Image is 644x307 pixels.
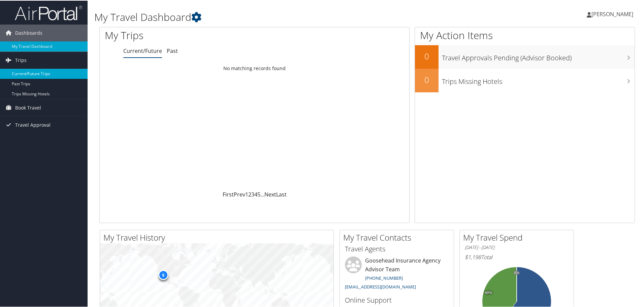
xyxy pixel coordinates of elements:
[342,256,452,292] li: Goosehead Insurance Agency Advisor Team
[158,269,168,279] div: 9
[123,47,162,54] a: Current/Future
[251,190,254,197] a: 3
[245,190,248,197] a: 1
[100,62,409,74] td: No matching records found
[442,49,635,62] h3: Travel Approvals Pending (Advisor Booked)
[415,28,635,42] h1: My Action Items
[415,44,635,68] a: 0Travel Approvals Pending (Advisor Booked)
[465,253,481,260] span: $1,198
[15,4,82,20] img: airportal-logo.png
[415,68,635,92] a: 0Trips Missing Hotels
[442,73,635,86] h3: Trips Missing Hotels
[485,290,492,294] tspan: 40%
[343,231,454,243] h2: My Travel Contacts
[345,283,416,289] a: [EMAIL_ADDRESS][DOMAIN_NAME]
[94,9,458,24] h1: My Travel Dashboard
[465,244,569,250] h6: [DATE] - [DATE]
[223,190,234,197] a: First
[15,116,51,133] span: Travel Approval
[15,51,27,68] span: Trips
[260,190,264,197] span: …
[167,47,178,54] a: Past
[103,231,333,243] h2: My Travel History
[415,73,439,85] h2: 0
[234,190,245,197] a: Prev
[415,50,439,61] h2: 0
[276,190,287,197] a: Last
[345,295,449,304] h3: Online Support
[264,190,276,197] a: Next
[591,10,633,17] span: [PERSON_NAME]
[463,231,574,243] h2: My Travel Spend
[465,253,569,260] h6: Total
[105,28,275,42] h1: My Trips
[15,99,41,116] span: Book Travel
[365,274,403,280] a: [PHONE_NUMBER]
[345,244,449,253] h3: Travel Agents
[257,190,260,197] a: 5
[248,190,251,197] a: 2
[15,24,42,41] span: Dashboards
[587,3,640,24] a: [PERSON_NAME]
[514,270,519,274] tspan: 0%
[254,190,257,197] a: 4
